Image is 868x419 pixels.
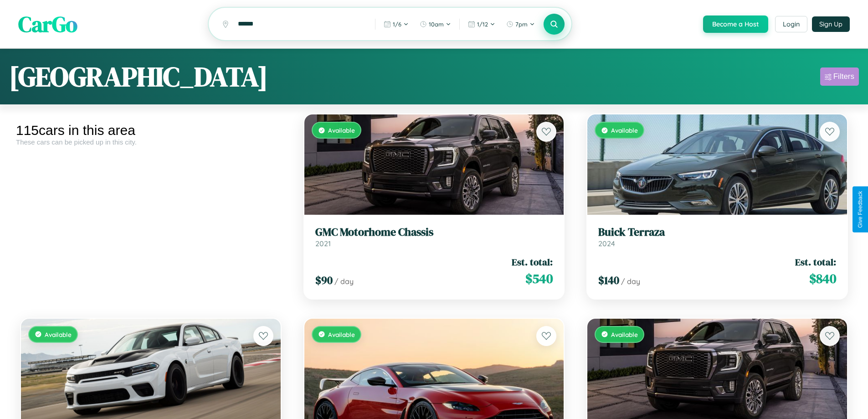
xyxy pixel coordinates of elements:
h3: GMC Motorhome Chassis [315,226,553,239]
span: / day [334,277,354,286]
span: 1 / 12 [477,21,488,28]
button: 1/12 [463,17,500,31]
div: These cars can be picked up in this city. [16,138,286,146]
span: 2024 [598,239,615,248]
span: / day [621,277,640,286]
div: Filters [833,72,854,81]
button: 1/6 [379,17,413,31]
span: Est. total: [795,255,836,269]
button: 7pm [502,17,539,31]
span: Available [328,126,355,134]
span: $ 90 [315,273,333,288]
button: Become a Host [703,16,768,33]
span: Available [611,126,638,134]
span: Est. total: [512,255,553,269]
span: CarGo [18,9,77,39]
span: Available [45,331,72,338]
span: 10am [429,21,444,28]
span: 7pm [515,21,528,28]
span: Available [328,331,355,338]
span: Available [611,331,638,338]
a: GMC Motorhome Chassis2021 [315,226,553,248]
span: 1 / 6 [393,21,401,28]
h1: [GEOGRAPHIC_DATA] [9,58,268,95]
span: $ 840 [809,269,836,288]
button: Filters [820,67,859,86]
div: Give Feedback [857,191,863,228]
span: $ 140 [598,273,619,288]
div: 115 cars in this area [16,123,286,138]
button: Sign Up [812,16,850,32]
a: Buick Terraza2024 [598,226,836,248]
span: 2021 [315,239,331,248]
button: 10am [415,17,456,31]
span: $ 540 [525,269,553,288]
h3: Buick Terraza [598,226,836,239]
button: Login [775,16,807,32]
